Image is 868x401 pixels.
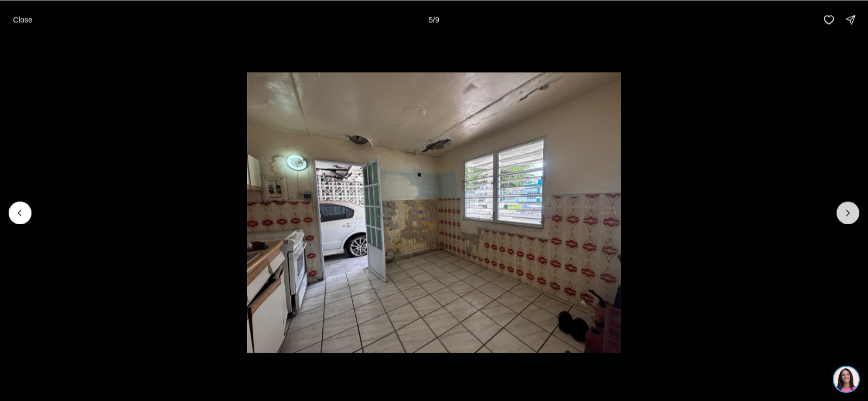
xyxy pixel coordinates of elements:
button: Next slide [837,201,859,224]
p: Close [13,15,33,24]
button: Previous slide [9,201,31,224]
img: be3d4b55-7850-4bcb-9297-a2f9cd376e78.png [7,7,31,31]
button: Close [7,9,39,30]
p: 5 / 9 [429,15,439,24]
